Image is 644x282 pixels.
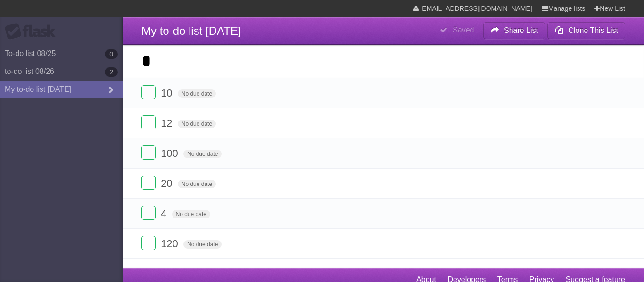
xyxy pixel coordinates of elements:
button: Clone This List [547,22,625,39]
span: No due date [183,150,222,158]
span: My to-do list [DATE] [141,24,241,37]
b: Clone This List [568,26,618,34]
span: 4 [161,208,169,219]
span: 12 [161,117,174,129]
span: 10 [161,87,174,99]
span: 120 [161,238,181,250]
span: No due date [178,180,216,188]
b: Share List [504,26,538,34]
b: Saved [453,26,474,34]
b: 0 [105,49,118,59]
label: Done [141,236,156,250]
label: Done [141,206,156,220]
span: No due date [178,120,216,128]
b: 2 [105,67,118,77]
span: No due date [178,89,216,98]
label: Done [141,115,156,129]
span: 100 [161,147,181,159]
label: Done [141,145,156,160]
button: Share List [483,22,545,39]
label: Done [141,85,156,99]
span: 20 [161,177,174,189]
span: No due date [172,210,210,218]
span: No due date [183,240,222,249]
label: Done [141,176,156,190]
div: Flask [5,23,61,40]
